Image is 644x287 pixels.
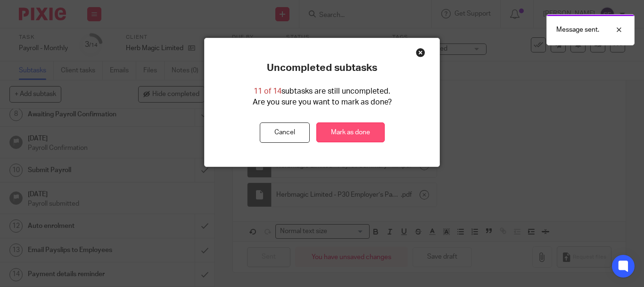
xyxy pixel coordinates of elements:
[267,62,377,74] p: Uncompleted subtasks
[253,97,392,108] p: Are you sure you want to mark as done?
[254,86,390,97] p: subtasks are still uncompleted.
[416,48,425,57] div: Close this dialog window
[316,122,385,143] a: Mark as done
[556,25,599,35] p: Message sent.
[254,87,281,95] span: 11 of 14
[260,122,310,143] button: Cancel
